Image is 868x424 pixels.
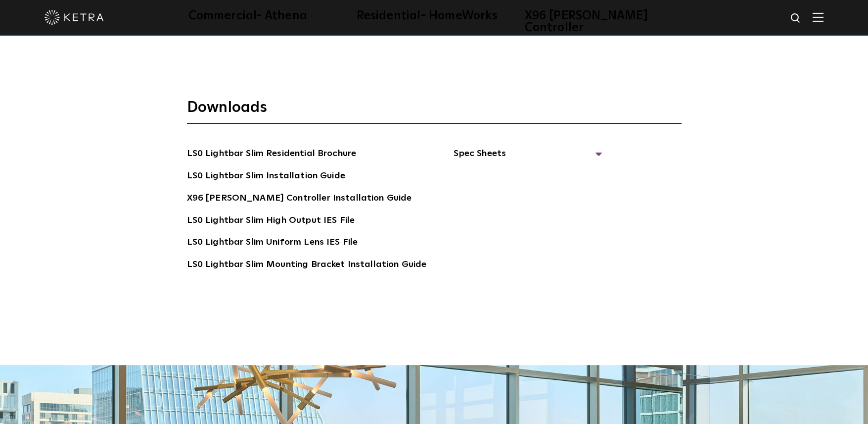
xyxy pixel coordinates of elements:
h3: Downloads [187,98,682,124]
a: LS0 Lightbar Slim High Output IES File [187,213,355,229]
a: LS0 Lightbar Slim Residential Brochure [187,147,357,162]
img: ketra-logo-2019-white [45,10,104,25]
a: X96 [PERSON_NAME] Controller Installation Guide [187,191,412,207]
img: Hamburger%20Nav.svg [813,12,823,22]
a: LS0 Lightbar Slim Installation Guide [187,169,345,185]
span: Spec Sheets [454,147,602,168]
a: LS0 Lightbar Slim Mounting Bracket Installation Guide [187,258,427,273]
a: LS0 Lightbar Slim Uniform Lens IES File [187,235,358,251]
img: search icon [790,12,802,25]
